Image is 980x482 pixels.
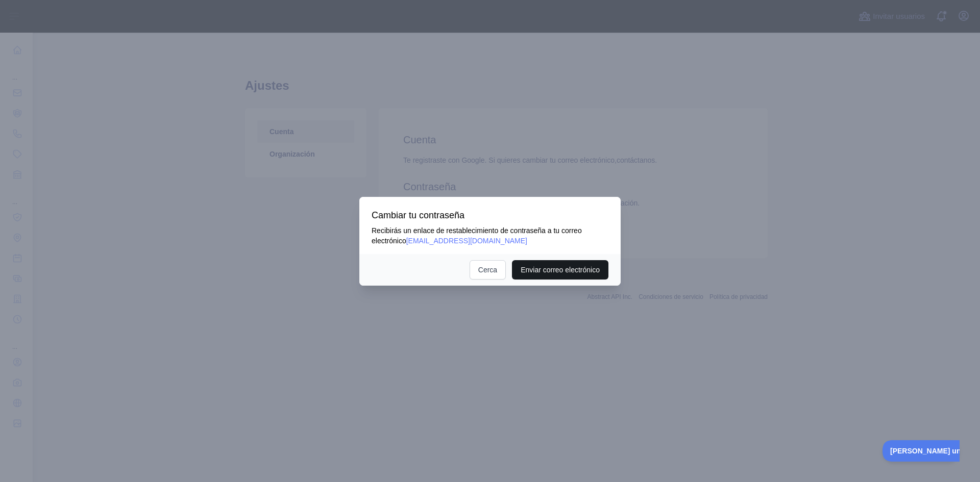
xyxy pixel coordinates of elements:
[372,210,464,220] font: Cambiar tu contraseña
[470,260,506,280] button: Cerca
[478,266,497,274] font: Cerca
[512,260,608,280] button: Enviar correo electrónico
[883,440,960,462] iframe: Activar/desactivar soporte al cliente
[406,237,527,245] font: [EMAIL_ADDRESS][DOMAIN_NAME]
[8,7,115,15] font: [PERSON_NAME] una pregunta
[372,226,582,245] font: Recibirás un enlace de restablecimiento de contraseña a tu correo electrónico
[521,266,600,274] font: Enviar correo electrónico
